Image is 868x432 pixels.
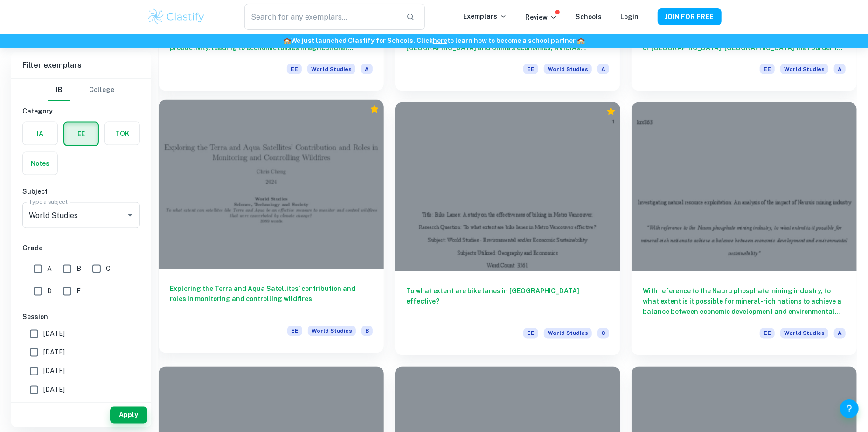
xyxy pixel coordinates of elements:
[43,385,65,395] span: [DATE]
[544,328,592,339] span: World Studies
[23,152,57,175] button: Notes
[597,328,609,339] span: C
[287,326,302,336] span: EE
[834,328,846,339] span: A
[283,37,291,44] span: 🏫
[110,407,147,424] button: Apply
[544,64,592,74] span: World Studies
[760,328,775,339] span: EE
[406,286,609,317] h6: To what extent are bike lanes in [GEOGRAPHIC_DATA] effective?
[22,312,140,322] h6: Session
[48,79,70,101] button: IB
[433,37,447,44] a: here
[147,7,206,26] img: Clastify logo
[124,209,137,222] button: Open
[632,102,857,355] a: With reference to the Nauru phosphate mining industry, to what extent is it possible for mineral-...
[597,64,609,74] span: A
[464,11,507,21] p: Exemplars
[523,64,538,74] span: EE
[780,64,828,74] span: World Studies
[523,328,538,339] span: EE
[361,64,373,74] span: A
[23,122,57,145] button: IA
[576,13,602,21] a: Schools
[22,243,140,254] h6: Grade
[621,13,639,21] a: Login
[106,264,111,274] span: C
[76,264,81,274] span: B
[47,264,52,274] span: A
[658,8,722,25] button: JOIN FOR FREE
[105,122,139,145] button: TOK
[361,326,373,336] span: B
[370,105,379,114] div: Premium
[170,284,373,315] h6: Exploring the Terra and Aqua Satellites’ contribution and roles in monitoring and controlling wil...
[11,52,151,78] h6: Filter exemplars
[780,328,828,339] span: World Studies
[43,366,65,376] span: [DATE]
[577,37,585,44] span: 🏫
[840,399,859,418] button: Help and Feedback
[22,186,140,197] h6: Subject
[76,286,81,297] span: E
[395,102,620,355] a: To what extent are bike lanes in [GEOGRAPHIC_DATA] effective?EEWorld StudiesC
[2,35,866,46] h6: We just launched Clastify for Schools. Click to learn how to become a school partner.
[760,64,775,74] span: EE
[43,347,65,358] span: [DATE]
[43,329,65,339] span: [DATE]
[22,106,140,116] h6: Category
[834,64,846,74] span: A
[308,326,356,336] span: World Studies
[244,4,398,30] input: Search for any exemplars...
[64,123,98,145] button: EE
[89,79,114,101] button: College
[643,286,846,317] h6: With reference to the Nauru phosphate mining industry, to what extent is it possible for mineral-...
[526,12,557,22] p: Review
[307,64,355,74] span: World Studies
[29,198,68,206] label: Type a subject
[48,79,114,101] div: Filter type choice
[606,107,616,116] div: Premium
[287,64,302,74] span: EE
[47,286,52,297] span: D
[159,102,384,355] a: Exploring the Terra and Aqua Satellites’ contribution and roles in monitoring and controlling wil...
